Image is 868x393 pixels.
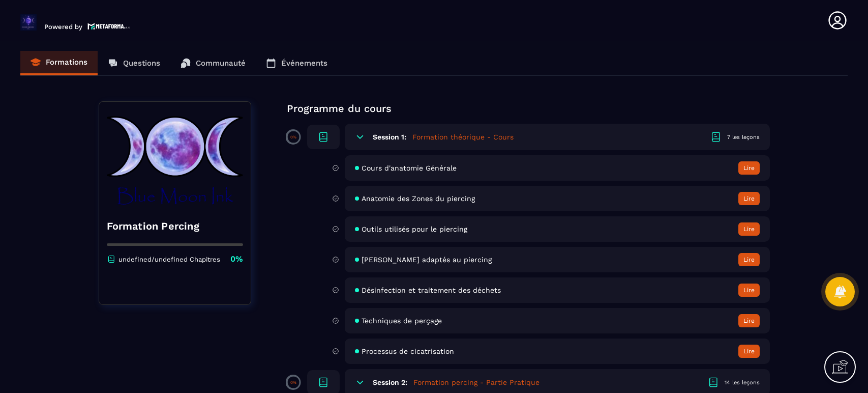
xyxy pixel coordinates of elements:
button: Lire [738,161,760,175]
button: Lire [738,345,760,358]
button: Lire [738,284,760,297]
h4: Formation Percing [107,219,243,233]
p: 0% [290,135,296,139]
h6: Session 1: [373,133,406,141]
button: Lire [738,192,760,205]
h6: Session 2: [373,378,407,386]
img: logo-branding [20,14,37,31]
p: Programme du cours [287,101,770,116]
p: 0% [230,254,243,265]
button: Lire [738,253,760,266]
span: Processus de cicatrisation [362,347,454,355]
span: Désinfection et traitement des déchets [362,286,501,294]
span: Cours d'anatomie Générale [362,164,457,172]
span: Anatomie des Zones du piercing [362,194,475,203]
div: 14 les leçons [725,379,760,386]
h5: Formation théorique - Cours [412,132,514,142]
img: logo [87,22,130,31]
img: banner [107,109,243,211]
button: Lire [738,314,760,327]
h5: Formation percing - Partie Pratique [413,377,540,387]
span: [PERSON_NAME] adaptés au piercing [362,256,492,264]
p: Powered by [44,23,82,31]
span: Outils utilisés pour le piercing [362,225,467,233]
span: Techniques de perçage [362,317,442,325]
div: 7 les leçons [727,133,760,141]
p: 0% [290,380,296,385]
p: undefined/undefined Chapitres [118,256,220,263]
button: Lire [738,222,760,236]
